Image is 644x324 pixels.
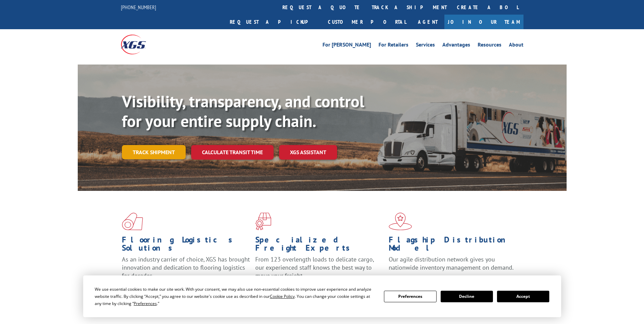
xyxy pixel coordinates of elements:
a: Services [416,42,435,50]
span: Preferences [134,301,157,306]
button: Decline [441,291,493,302]
a: For Retailers [379,42,408,50]
span: Our agile distribution network gives you nationwide inventory management on demand. [389,255,514,271]
div: We use essential cookies to make our site work. With your consent, we may also use non-essential ... [95,286,376,307]
span: As an industry carrier of choice, XGS has brought innovation and dedication to flooring logistics... [122,255,250,280]
img: xgs-icon-total-supply-chain-intelligence-red [122,213,143,230]
h1: Flagship Distribution Model [389,236,517,255]
button: Preferences [384,291,436,302]
a: Resources [478,42,501,50]
p: From 123 overlength loads to delicate cargo, our experienced staff knows the best way to move you... [255,255,384,286]
span: Cookie Policy [270,293,295,299]
h1: Flooring Logistics Solutions [122,236,250,255]
img: xgs-icon-flagship-distribution-model-red [389,213,412,230]
a: XGS ASSISTANT [279,145,337,160]
button: Accept [497,291,549,302]
b: Visibility, transparency, and control for your entire supply chain. [122,91,364,131]
h1: Specialized Freight Experts [255,236,384,255]
a: Advantages [442,42,470,50]
img: xgs-icon-focused-on-flooring-red [255,213,271,230]
a: Calculate transit time [191,145,274,160]
a: Request a pickup [225,15,323,29]
a: About [509,42,523,50]
a: [PHONE_NUMBER] [121,4,156,11]
a: For [PERSON_NAME] [323,42,371,50]
a: Agent [411,15,444,29]
a: Track shipment [122,145,186,159]
a: Customer Portal [323,15,411,29]
div: Cookie Consent Prompt [83,275,561,317]
a: Join Our Team [444,15,523,29]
